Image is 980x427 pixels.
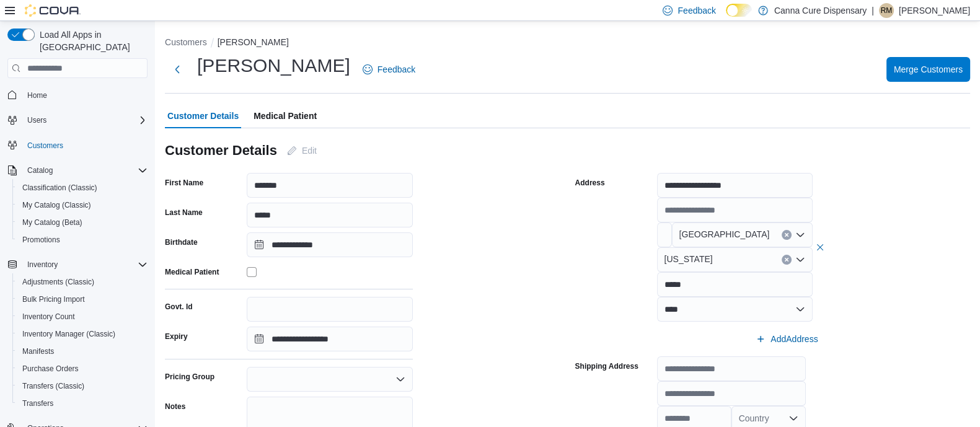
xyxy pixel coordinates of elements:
button: Clear input [782,230,792,240]
label: Address [575,178,605,188]
label: Birthdate [165,237,198,247]
span: My Catalog (Beta) [22,218,82,227]
button: Inventory Count [12,308,152,325]
button: Transfers (Classic) [12,377,152,395]
button: Open list of options [795,230,805,240]
span: Feedback [678,4,715,17]
button: Inventory Manager (Classic) [12,325,152,343]
a: My Catalog (Classic) [17,198,96,213]
button: Catalog [2,162,152,179]
span: Customer Details [167,103,239,128]
button: Promotions [12,231,152,249]
label: Notes [165,402,185,412]
span: Manifests [17,344,148,359]
button: Customers [165,37,207,47]
label: First Name [165,178,203,188]
button: [PERSON_NAME] [218,37,289,47]
span: Transfers [22,398,53,408]
button: Catalog [22,163,58,178]
a: Customers [22,138,68,153]
span: Inventory Count [17,309,148,324]
span: Purchase Orders [22,364,79,374]
span: Edit [302,144,317,157]
span: Adjustments (Classic) [17,275,148,289]
span: Users [22,113,148,128]
span: Transfers (Classic) [17,379,148,394]
button: Clear input [782,255,792,265]
span: Feedback [377,63,415,76]
button: Open list of options [795,255,805,265]
a: Inventory Count [17,309,80,324]
span: Users [27,115,46,125]
span: Promotions [22,235,60,245]
input: Press the down key to open a popover containing a calendar. [247,232,413,257]
span: [US_STATE] [664,252,713,266]
span: Customers [22,138,148,153]
a: My Catalog (Beta) [17,215,87,230]
a: Transfers (Classic) [17,379,89,394]
a: Transfers [17,396,58,411]
span: Bulk Pricing Import [17,292,148,307]
button: AddAddress [751,327,823,351]
a: Bulk Pricing Import [17,292,90,307]
button: Inventory [2,256,152,273]
label: Shipping Address [575,361,638,371]
span: Transfers [17,396,148,411]
button: Merge Customers [886,57,970,82]
a: Promotions [17,232,65,247]
nav: An example of EuiBreadcrumbs [165,36,970,51]
button: Users [2,112,152,129]
span: Home [22,87,148,102]
button: Next [165,57,190,82]
button: Open list of options [788,413,798,423]
span: Purchase Orders [17,361,148,376]
button: Purchase Orders [12,360,152,377]
p: | [872,3,874,18]
span: My Catalog (Classic) [17,198,148,213]
button: Inventory [22,257,63,272]
button: My Catalog (Classic) [12,196,152,214]
span: Merge Customers [894,63,963,76]
div: Rogelio Mitchell [879,3,894,18]
span: Catalog [22,163,148,178]
img: Cova [25,4,81,17]
span: Load All Apps in [GEOGRAPHIC_DATA] [35,29,148,53]
a: Classification (Classic) [17,180,102,195]
label: Medical Patient [165,267,219,277]
span: Medical Patient [254,103,317,128]
span: Inventory Manager (Classic) [17,327,148,341]
a: Feedback [358,57,420,82]
label: Pricing Group [165,372,214,382]
label: Last Name [165,208,203,218]
label: Expiry [165,332,188,341]
button: Customers [2,136,152,154]
span: Classification (Classic) [22,183,97,193]
span: Transfers (Classic) [22,381,84,391]
span: Classification (Classic) [17,180,148,195]
a: Inventory Manager (Classic) [17,327,120,341]
button: Classification (Classic) [12,179,152,196]
button: Home [2,86,152,103]
h3: Customer Details [165,143,277,158]
label: Govt. Id [165,302,193,312]
p: [PERSON_NAME] [899,3,970,18]
span: Add Address [770,333,818,345]
a: Adjustments (Classic) [17,275,99,289]
span: Bulk Pricing Import [22,294,85,304]
p: Canna Cure Dispensary [774,3,867,18]
span: Adjustments (Classic) [22,277,94,287]
button: Adjustments (Classic) [12,273,152,291]
h1: [PERSON_NAME] [197,53,350,78]
span: Promotions [17,232,148,247]
input: Press the down key to open a popover containing a calendar. [247,327,413,351]
span: Inventory [22,257,148,272]
button: Edit [282,138,322,163]
span: Manifests [22,346,54,356]
span: Home [27,90,47,100]
span: Inventory Manager (Classic) [22,329,115,339]
button: Manifests [12,343,152,360]
button: Transfers [12,395,152,412]
button: Bulk Pricing Import [12,291,152,308]
span: [GEOGRAPHIC_DATA] [679,227,770,242]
